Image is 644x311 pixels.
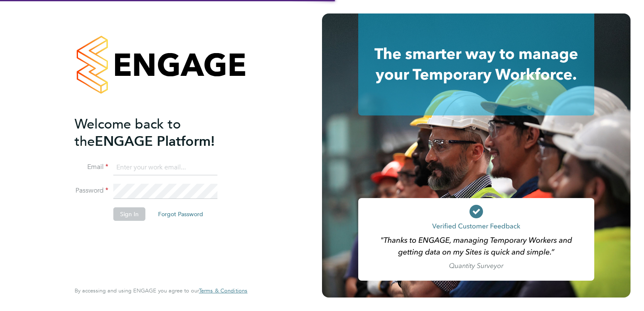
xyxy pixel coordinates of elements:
h2: ENGAGE Platform! [75,115,239,150]
span: By accessing and using ENGAGE you agree to our [75,287,247,294]
button: Sign In [113,207,145,221]
a: Terms & Conditions [199,287,247,294]
input: Enter your work email... [113,160,217,175]
span: Welcome back to the [75,116,181,150]
label: Password [75,186,108,195]
label: Email [75,163,108,172]
button: Forgot Password [151,207,210,221]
